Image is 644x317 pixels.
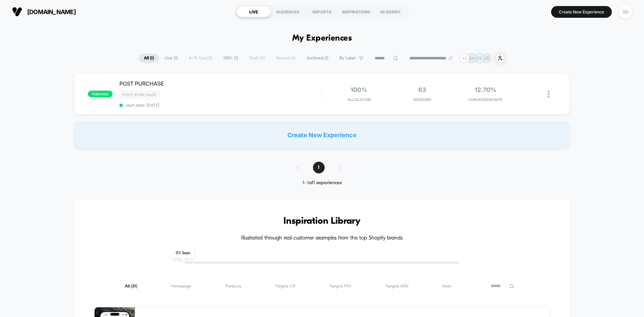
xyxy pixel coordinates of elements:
[302,54,333,63] span: Archived ( 1 )
[171,284,192,289] span: Homepage
[10,6,78,17] button: [DOMAIN_NAME]
[119,80,322,87] span: POST PURCHASE
[385,284,409,289] span: Targets AOV
[339,56,356,61] span: By Label
[617,5,634,19] button: SD
[125,284,137,289] span: All
[119,91,160,99] span: Post Purchase
[236,6,271,17] div: LIVE
[442,284,452,289] span: Seen
[139,54,159,63] span: All ( 1 )
[351,86,367,93] span: 100%
[329,284,352,289] span: Targets PSV
[74,121,570,148] div: Create New Experience
[460,53,469,63] div: + 2
[548,91,549,98] img: close
[27,8,76,15] span: [DOMAIN_NAME]
[392,97,452,102] span: Sessions
[476,56,482,61] p: CS
[119,103,322,108] span: start date: [DATE]
[305,6,339,17] div: REPORTS
[484,56,489,61] p: JB
[469,56,475,61] p: SH
[448,56,452,60] img: end
[475,86,496,93] span: 12.70%
[94,216,550,227] h3: Inspiration Library
[373,6,408,17] div: ACADEMY
[313,162,325,173] span: 1
[275,284,296,289] span: Targets CR
[339,6,373,17] div: INSPIRATIONS
[131,284,137,288] span: ( 31 )
[292,34,352,43] h1: My Experiences
[88,91,113,97] span: published
[619,5,632,18] div: SD
[347,97,371,102] span: Allocation
[290,180,355,186] div: 1 - 1 of 1 experiences
[172,248,194,258] span: 0 % Seen
[551,6,612,18] button: Create New Experience
[94,235,550,242] h4: Illustrated through real customer examples from the top Shopify brands
[455,97,516,102] span: CONVERSION RATE
[12,7,22,17] img: Visually logo
[160,54,183,63] span: Live ( 1 )
[225,284,241,289] span: Products
[418,86,426,93] span: 63
[271,6,305,17] div: AUDIENCES
[218,54,243,63] span: 100% ( 1 )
